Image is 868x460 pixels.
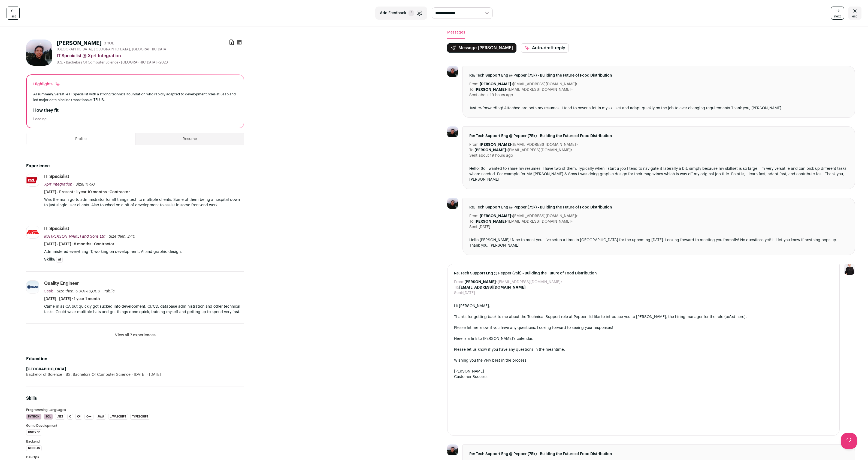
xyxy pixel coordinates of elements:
h2: Education [26,356,244,362]
a: next [831,7,844,20]
li: SQL [44,414,53,420]
li: C# [75,414,82,420]
dt: To: [469,147,474,153]
li: AI [56,257,63,263]
div: Highlights [33,81,60,87]
b: [EMAIL_ADDRESS][DOMAIN_NAME] [459,286,525,289]
dd: <[EMAIL_ADDRESS][DOMAIN_NAME]> [464,279,562,285]
h2: Experience [26,163,244,169]
h3: Game Development [26,424,244,427]
span: AI summary: [33,92,54,96]
iframe: Help Scout Beacon - Open [841,433,857,449]
span: [GEOGRAPHIC_DATA], [GEOGRAPHIC_DATA], [GEOGRAPHIC_DATA] [57,47,168,52]
p: Was the main go-to administrator for all things tech to multiple clients. Some of them being a ho... [44,197,244,208]
dd: <[EMAIL_ADDRESS][DOMAIN_NAME]> [474,219,573,224]
h2: How they fit [33,107,237,114]
span: Skills: [44,257,55,262]
li: Unity 3D [26,429,42,435]
dt: From: [469,81,480,87]
button: Resume [135,133,244,145]
li: TypeScript [130,414,150,420]
h2: Skills [26,395,244,402]
div: IT Specialist [44,174,69,180]
dd: <[EMAIL_ADDRESS][DOMAIN_NAME]> [480,142,578,147]
span: Xprt Integration [44,183,72,186]
span: [DATE] - [DATE] · 8 months · Contractor [44,241,114,247]
span: Re: Tech Support Eng @ Pepper (75k) - Building the Future of Food Distribution [469,73,848,78]
span: [DATE] - Present · 1 year 10 months · Contractor [44,189,130,195]
span: · [101,289,102,294]
div: [PERSON_NAME] [454,369,833,374]
div: Versatile IT Specialist with a strong technical foundation who rapidly adapted to development rol... [33,91,237,103]
a: last [7,7,20,20]
dt: From: [469,142,480,147]
dt: Sent: [469,224,479,230]
dt: Sent: [469,153,479,158]
img: d822b7e1253a1ddf042857191d77456a9c6767ed8dfde545149588d51df2bea0.jpg [26,40,52,66]
dd: <[EMAIL_ADDRESS][DOMAIN_NAME]> [480,81,578,87]
button: Profile [26,133,135,145]
li: Java [96,414,106,420]
span: · Size then: 2-10 [107,235,135,238]
a: esc [848,7,861,20]
dt: From: [454,279,464,285]
li: Node.js [26,445,42,451]
b: [PERSON_NAME] [480,214,511,218]
p: Came in as QA but quickly got sucked into development, CI/CD, database administration and other t... [44,304,244,315]
dd: <[EMAIL_ADDRESS][DOMAIN_NAME]> [474,87,573,92]
button: Messages [447,26,465,39]
span: Re: Tech Support Eng @ Pepper (75k) - Building the Future of Food Distribution [469,133,848,139]
div: — [454,363,833,369]
button: Auto-draft reply [521,43,569,53]
button: View all 7 experiences [115,332,156,338]
dt: To: [469,87,474,92]
span: · Size then: 5,001-10,000 [55,289,100,293]
dt: To: [454,285,459,290]
span: next [834,14,841,19]
a: Here is a link to [PERSON_NAME]'s calendar. [454,337,533,341]
span: last [11,14,16,19]
li: JavaScript [108,414,128,420]
button: Message [PERSON_NAME] [447,43,516,53]
img: d822b7e1253a1ddf042857191d77456a9c6767ed8dfde545149588d51df2bea0.jpg [447,126,458,137]
button: Add Feedback F [375,7,427,20]
div: Bachelor of Science - BS, Bachelors Of Computer Science [26,372,244,377]
div: B.S. - Bachelors Of Computer Science - [GEOGRAPHIC_DATA] - 2023 [57,60,244,65]
b: [PERSON_NAME] [474,148,506,152]
li: C++ [84,414,93,420]
div: Hello! So I wanted to share my resumes. I have two of them. Typically when I start a job I tend t... [469,166,848,182]
span: Re: Tech Support Eng @ Pepper (75k) - Building the Future of Food Distribution [469,205,848,210]
img: 55e12a08f1aec6ddd442f493120bc04519eed6fa9a0abb316140fd0683250a38.png [26,281,39,293]
dt: To: [469,219,474,224]
h3: DevOps [26,456,244,459]
dt: From: [469,213,480,219]
dd: about 19 hours ago [479,153,513,158]
dd: <[EMAIL_ADDRESS][DOMAIN_NAME]> [480,213,578,219]
span: Saab [44,289,53,293]
dd: [DATE] [463,290,475,296]
li: C [67,414,73,420]
img: d822b7e1253a1ddf042857191d77456a9c6767ed8dfde545149588d51df2bea0.jpg [447,198,458,209]
img: 90242f32223a9e968bd7fe77bf753d61c535a7d66be4bf1527662d578162fb8f.png [26,175,39,185]
span: [DATE] - [DATE] · 1 year 1 month [44,296,100,302]
dt: Sent: [454,290,463,296]
p: Administered everything IT, working on development, AI and graphic design. [44,249,244,255]
span: F [409,10,414,16]
b: [PERSON_NAME] [474,88,506,92]
div: Thanks for getting back to me about the Technical Support role at Pepper! I'd like to introduce y... [454,314,833,320]
span: Add Feedback [380,10,406,16]
div: Quality Engineer [44,280,79,286]
strong: [GEOGRAPHIC_DATA] [26,367,66,371]
b: [PERSON_NAME] [480,82,511,86]
span: Please let me know if you have any questions. Looking forward to seeing your responses! [454,326,613,330]
dt: Sent: [469,92,479,98]
div: 3 YOE [104,41,114,46]
dd: [DATE] [479,224,490,230]
div: Hello [PERSON_NAME]! Nice to meet you. I’ve setup a time in [GEOGRAPHIC_DATA] for the upcoming [D... [469,237,848,248]
b: [PERSON_NAME] [480,143,511,147]
img: 9240684-medium_jpg [844,264,855,275]
h3: Backend [26,440,244,443]
img: d822b7e1253a1ddf042857191d77456a9c6767ed8dfde545149588d51df2bea0.jpg [447,444,458,455]
div: IT Specialist @ Xprt Integration [57,53,244,59]
h3: Programming Languages [26,408,244,411]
